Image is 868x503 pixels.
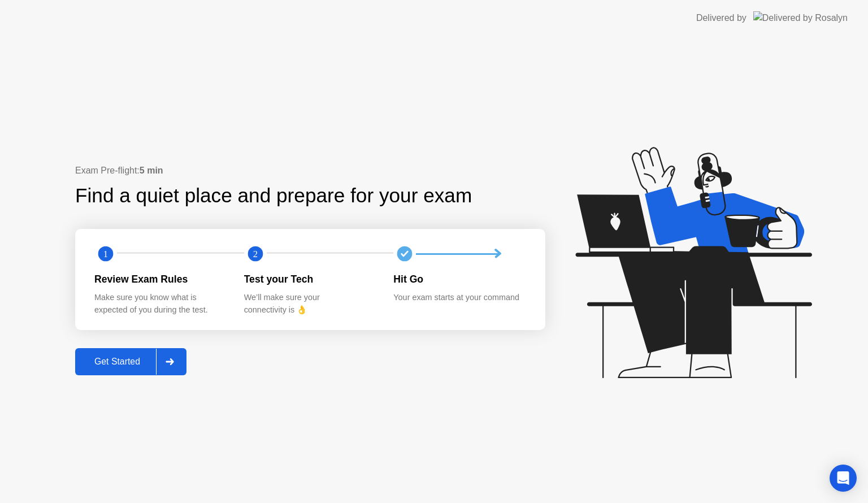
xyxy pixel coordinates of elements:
[94,292,226,316] div: Make sure you know what is expected of you during the test.
[393,272,525,287] div: Hit Go
[140,166,163,175] b: 5 min
[696,11,747,25] div: Delivered by
[75,181,474,211] div: Find a quiet place and prepare for your exam
[253,249,258,259] text: 2
[244,292,376,316] div: We’ll make sure your connectivity is 👌
[103,249,108,259] text: 1
[244,272,376,287] div: Test your Tech
[79,357,156,367] div: Get Started
[94,272,226,287] div: Review Exam Rules
[75,348,186,375] button: Get Started
[75,164,545,177] div: Exam Pre-flight:
[753,11,848,24] img: Delivered by Rosalyn
[393,292,525,304] div: Your exam starts at your command
[830,465,857,492] div: Open Intercom Messenger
